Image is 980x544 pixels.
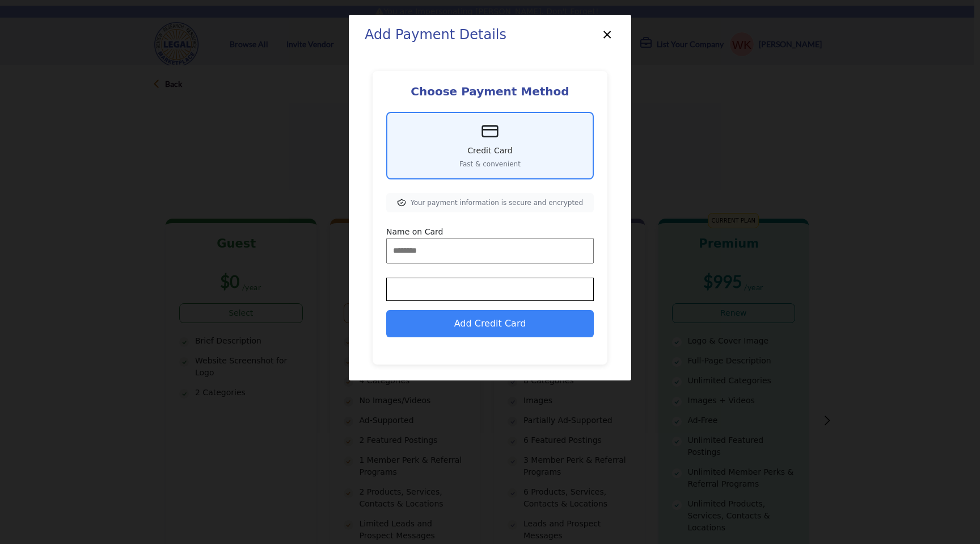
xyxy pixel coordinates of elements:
[411,198,583,208] span: Your payment information is secure and encrypted
[386,85,594,98] h2: Choose Payment Method
[459,159,521,169] span: Fast & convenient
[599,23,615,44] button: ×
[386,226,443,238] label: Name on Card
[386,310,594,337] button: Add Credit Card
[392,284,588,295] iframe: Secure card payment input frame
[467,145,512,157] span: Credit Card
[365,24,506,45] h2: Add Payment Details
